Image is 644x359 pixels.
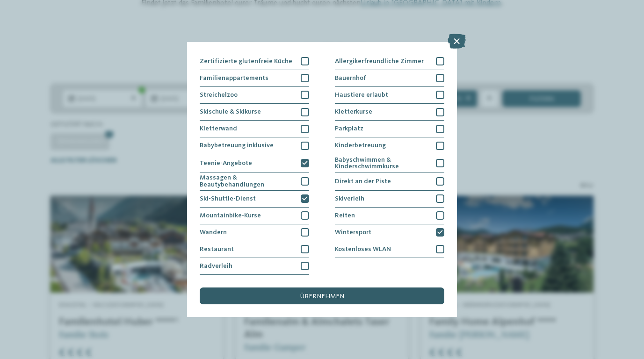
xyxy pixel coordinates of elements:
[200,108,261,115] span: Skischule & Skikurse
[335,75,366,81] span: Bauernhof
[200,195,256,202] span: Ski-Shuttle-Dienst
[200,142,274,149] span: Babybetreuung inklusive
[335,142,386,149] span: Kinderbetreuung
[200,58,292,65] span: Zertifizierte glutenfreie Küche
[335,58,424,65] span: Allergikerfreundliche Zimmer
[200,229,227,236] span: Wandern
[335,108,372,115] span: Kletterkurse
[335,125,363,132] span: Parkplatz
[200,160,252,166] span: Teenie-Angebote
[200,92,238,98] span: Streichelzoo
[335,246,391,252] span: Kostenloses WLAN
[200,212,261,219] span: Mountainbike-Kurse
[335,92,388,98] span: Haustiere erlaubt
[200,75,268,81] span: Familienappartements
[335,229,371,236] span: Wintersport
[335,195,364,202] span: Skiverleih
[300,293,344,300] span: übernehmen
[335,178,391,185] span: Direkt an der Piste
[335,212,355,219] span: Reiten
[200,125,237,132] span: Kletterwand
[335,157,430,170] span: Babyschwimmen & Kinderschwimmkurse
[200,246,234,252] span: Restaurant
[200,174,295,188] span: Massagen & Beautybehandlungen
[200,263,232,269] span: Radverleih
